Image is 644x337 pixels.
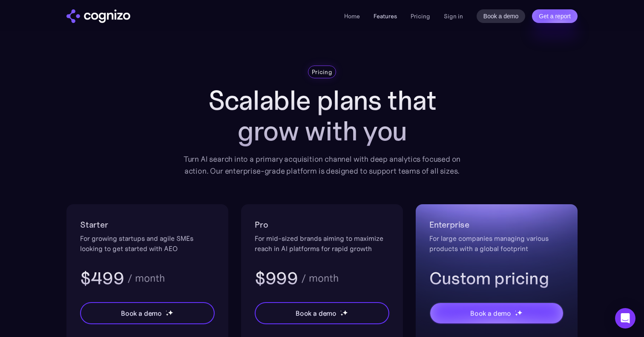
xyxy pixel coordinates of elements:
h2: Pro [255,218,389,231]
h3: Custom pricing [429,267,564,289]
div: For mid-sized brands aiming to maximize reach in AI platforms for rapid growth [255,233,389,254]
a: Features [374,12,397,20]
a: Get a report [532,9,578,23]
div: / month [301,273,339,283]
a: home [66,9,130,23]
img: star [342,310,348,315]
img: star [166,310,167,311]
a: Home [344,12,360,20]
div: Turn AI search into a primary acquisition channel with deep analytics focused on action. Our ente... [177,153,467,177]
img: star [515,310,516,311]
div: Open Intercom Messenger [615,308,635,328]
a: Book a demostarstarstar [80,302,215,324]
a: Sign in [444,11,463,21]
h3: $499 [80,267,124,289]
h2: Starter [80,218,215,231]
img: star [517,310,523,315]
div: Book a demo [470,308,511,318]
a: Book a demo [477,9,526,23]
div: Book a demo [121,308,162,318]
img: star [166,313,169,316]
div: For large companies managing various products with a global footprint [429,233,564,254]
h2: Enterprise [429,218,564,231]
h3: $999 [255,267,298,289]
a: Book a demostarstarstar [255,302,389,324]
div: For growing startups and agile SMEs looking to get started with AEO [80,233,215,254]
img: cognizo logo [66,9,130,23]
a: Book a demostarstarstar [429,302,564,324]
div: Book a demo [296,308,336,318]
img: star [168,310,173,315]
div: / month [127,273,165,283]
a: Pricing [411,12,430,20]
img: star [340,310,342,311]
img: star [340,313,343,316]
h1: Scalable plans that grow with you [177,85,467,146]
img: star [515,313,518,316]
div: Pricing [312,68,332,76]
